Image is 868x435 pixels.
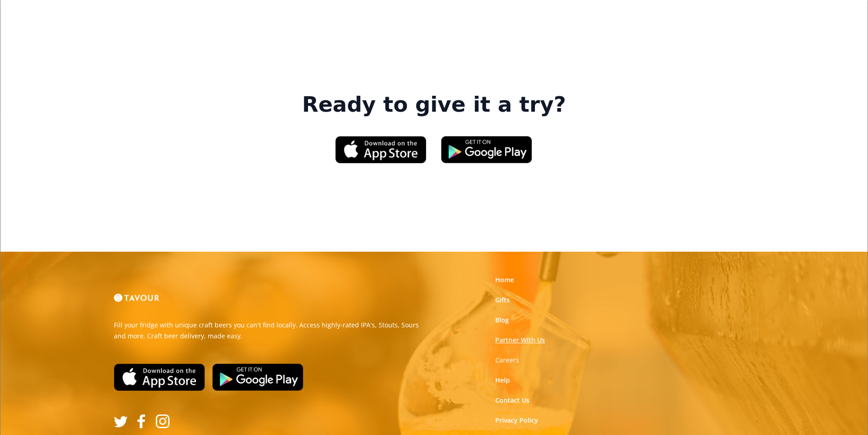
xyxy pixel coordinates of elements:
[114,320,427,342] p: Fill your fridge with unique craft beers you can't find locally. Access highly-rated IPA's, Stout...
[302,92,566,118] strong: Ready to give it a try?
[495,356,519,365] a: Careers
[495,356,519,364] strong: Careers
[495,336,545,345] a: Partner With Us
[495,316,509,325] a: Blog
[495,396,529,405] a: Contact Us
[495,275,514,285] a: Home
[495,295,510,305] a: Gifts
[495,416,538,425] a: Privacy Policy
[495,376,510,385] a: Help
